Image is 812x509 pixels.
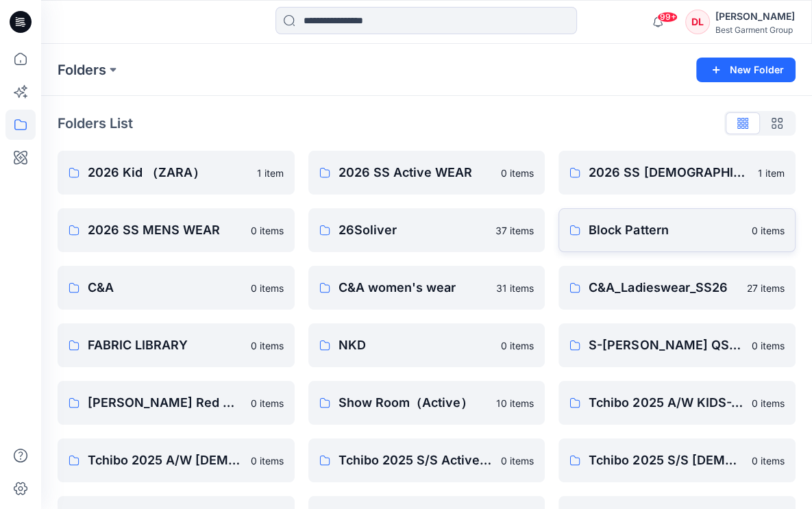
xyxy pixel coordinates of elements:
a: C&A_Ladieswear_SS2627 items [558,266,796,310]
a: Tchibo 2025 S/S [DEMOGRAPHIC_DATA]-Wear0 items [558,438,796,482]
p: 0 items [251,338,284,353]
p: 0 items [251,281,284,295]
p: 0 items [501,338,534,353]
p: Block Pattern [589,221,743,240]
a: C&A0 items [58,266,295,310]
button: New Folder [696,58,796,82]
p: C&A_Ladieswear_SS26 [589,278,739,297]
a: 2026 SS MENS WEAR0 items [58,208,295,252]
p: 2026 SS Active WEAR [339,163,493,182]
p: 1 item [758,166,785,180]
p: 0 items [752,338,785,353]
a: Folders [58,60,106,79]
p: FABRIC LIBRARY [88,336,243,355]
a: 26Soliver37 items [308,208,545,252]
p: 0 items [251,396,284,410]
a: Tchibo 2025 A/W KIDS-WEAR0 items [558,381,796,425]
div: Best Garment Group [715,25,795,35]
p: C&A [88,278,243,297]
p: Folders List [58,113,133,134]
p: 37 items [495,223,534,238]
div: DL [685,10,710,34]
a: 2026 Kid （ZARA）1 item [58,151,295,195]
a: C&A women's wear31 items [308,266,545,310]
p: 0 items [501,166,534,180]
p: Show Room（Active） [339,393,489,412]
p: 0 items [752,396,785,410]
a: FABRIC LIBRARY0 items [58,323,295,367]
p: Tchibo 2025 S/S [DEMOGRAPHIC_DATA]-Wear [589,451,743,470]
a: Block Pattern0 items [558,208,796,252]
a: NKD0 items [308,323,545,367]
a: Tchibo 2025 S/S Active-Wear0 items [308,438,545,482]
p: Tchibo 2025 A/W KIDS-WEAR [589,393,743,412]
p: 2026 SS [DEMOGRAPHIC_DATA] WEAR [589,163,750,182]
div: [PERSON_NAME] [715,8,795,25]
p: S-[PERSON_NAME] QS fahion [589,336,743,355]
p: Tchibo 2025 S/S Active-Wear [339,451,493,470]
a: Tchibo 2025 A/W [DEMOGRAPHIC_DATA]-WEAR0 items [58,438,295,482]
p: 26Soliver [339,221,488,240]
a: Show Room（Active）10 items [308,381,545,425]
span: 99+ [657,12,678,23]
p: Tchibo 2025 A/W [DEMOGRAPHIC_DATA]-WEAR [88,451,243,470]
p: 10 items [496,396,534,410]
a: S-[PERSON_NAME] QS fahion0 items [558,323,796,367]
p: 0 items [752,454,785,468]
a: 2026 SS [DEMOGRAPHIC_DATA] WEAR1 item [558,151,796,195]
p: 2026 SS MENS WEAR [88,221,243,240]
p: C&A women's wear [339,278,489,297]
p: 2026 Kid （ZARA） [88,163,249,182]
p: NKD [339,336,493,355]
p: 31 items [496,281,534,295]
p: 27 items [747,281,785,295]
a: [PERSON_NAME] Red men0 items [58,381,295,425]
p: 0 items [251,454,284,468]
p: 0 items [752,223,785,238]
p: 0 items [501,454,534,468]
a: 2026 SS Active WEAR0 items [308,151,545,195]
p: 0 items [251,223,284,238]
p: [PERSON_NAME] Red men [88,393,243,412]
p: 1 item [257,166,284,180]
